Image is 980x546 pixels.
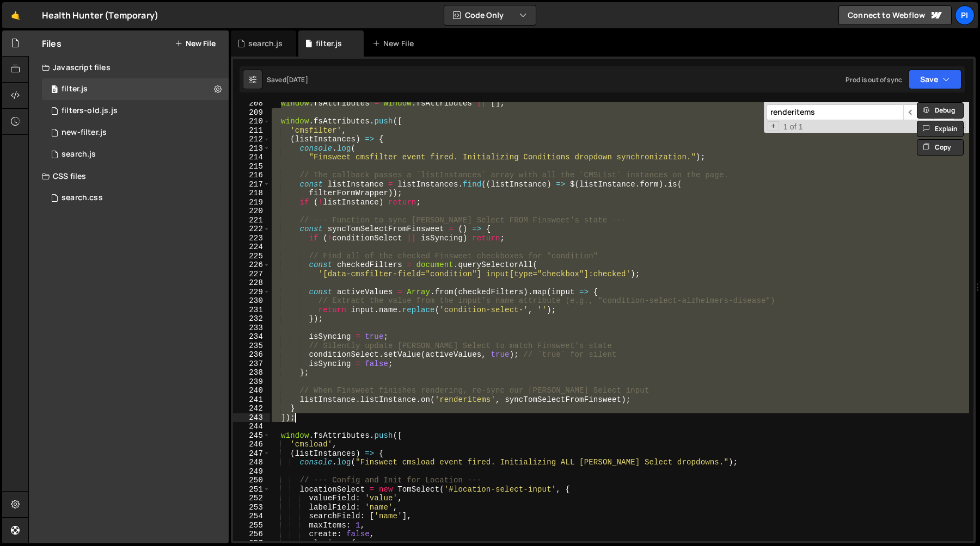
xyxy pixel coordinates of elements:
[62,128,107,138] div: new-filter.js
[233,180,270,189] div: 217
[233,422,270,431] div: 244
[233,234,270,243] div: 223
[233,252,270,261] div: 225
[903,104,918,120] span: ​
[233,386,270,395] div: 240
[233,270,270,279] div: 227
[767,104,903,120] input: Search for
[233,99,270,108] div: 208
[233,288,270,297] div: 229
[233,359,270,369] div: 237
[42,38,62,49] h2: Files
[62,150,96,159] div: search.js
[2,2,29,28] a: 🤙
[233,324,270,333] div: 233
[233,395,270,405] div: 241
[233,108,270,117] div: 209
[233,476,270,485] div: 250
[233,296,270,306] div: 230
[233,171,270,180] div: 216
[233,332,270,342] div: 234
[42,78,229,100] div: 16494/44708.js
[233,530,270,539] div: 256
[267,75,308,84] div: Saved
[233,458,270,467] div: 248
[909,70,961,89] button: Save
[233,413,270,423] div: 243
[233,144,270,153] div: 213
[175,39,216,48] button: New File
[372,38,418,49] div: New File
[62,193,103,203] div: search.css
[233,189,270,198] div: 218
[917,121,964,137] button: Explain
[233,162,270,171] div: 215
[779,122,807,132] span: 1 of 1
[233,503,270,512] div: 253
[846,75,902,84] div: Prod is out of sync
[838,5,952,25] a: Connect to Webflow
[233,135,270,144] div: 212
[233,494,270,503] div: 252
[233,306,270,315] div: 231
[233,207,270,216] div: 220
[62,84,88,94] div: filter.js
[233,350,270,359] div: 236
[233,260,270,270] div: 226
[248,38,283,49] div: search.js
[233,117,270,126] div: 210
[955,5,975,25] a: Pi
[233,512,270,521] div: 254
[29,57,229,78] div: Javascript files
[233,278,270,288] div: 228
[233,243,270,252] div: 224
[233,449,270,458] div: 247
[917,102,964,119] button: Debug
[286,75,308,84] div: [DATE]
[42,122,229,144] div: 16494/46184.js
[233,216,270,225] div: 221
[233,440,270,449] div: 246
[42,187,229,209] div: 16494/45743.css
[316,38,342,49] div: filter.js
[62,106,118,116] div: filters-old.js.js
[42,144,229,165] div: 16494/45041.js
[233,467,270,476] div: 249
[233,377,270,387] div: 239
[233,314,270,324] div: 232
[233,431,270,440] div: 245
[233,198,270,207] div: 219
[233,368,270,377] div: 238
[42,9,158,22] div: Health Hunter (Temporary)
[42,100,229,122] div: 16494/45764.js
[768,121,779,132] span: Toggle Replace mode
[233,126,270,135] div: 211
[51,86,58,95] span: 0
[233,521,270,530] div: 255
[917,139,964,156] button: Copy
[233,485,270,494] div: 251
[444,5,536,25] button: Code Only
[233,153,270,162] div: 214
[233,225,270,234] div: 222
[233,404,270,413] div: 242
[29,165,229,187] div: CSS files
[233,342,270,351] div: 235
